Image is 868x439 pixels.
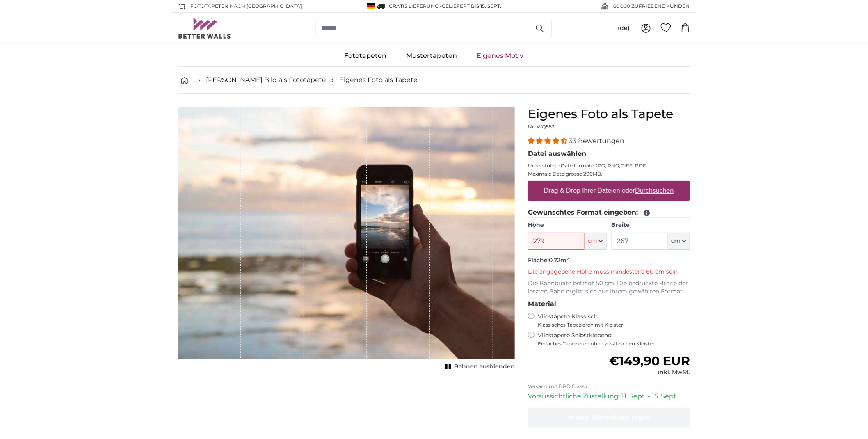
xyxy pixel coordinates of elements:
label: Höhe [528,221,606,229]
a: Mustertapeten [397,45,467,66]
p: Die Bahnbreite beträgt 50 cm. Die bedruckte Breite der letzten Bahn ergibt sich aus Ihrem gewählt... [528,279,690,296]
nav: breadcrumbs [178,67,690,94]
div: inkl. MwSt. [609,368,690,377]
span: 60'000 ZUFRIEDENE KUNDEN [613,2,690,10]
span: - [440,3,502,9]
h1: Eigenes Foto als Tapete [528,107,690,121]
span: 0.72m² [549,256,569,264]
p: Fläche: [528,256,690,265]
label: Vliestapete Selbstklebend [538,332,690,347]
span: cm [671,237,681,245]
span: Einfaches Tapezieren ohne zusätzlichen Kleister [538,341,690,347]
a: Fototapeten [335,45,397,66]
a: Eigenes Motiv [467,45,534,66]
span: 4.33 stars [528,137,569,145]
label: Drag & Drop Ihrer Dateien oder [541,183,677,199]
span: Fototapeten nach [GEOGRAPHIC_DATA] [190,2,302,10]
img: Deutschland [367,3,375,9]
button: (de) [611,21,636,36]
legend: Datei auswählen [528,149,690,159]
p: Maximale Dateigrösse 200MB. [528,171,690,177]
img: Betterwalls [178,18,231,39]
span: Geliefert bis 15. Sept. [442,3,502,9]
label: Breite [612,221,690,229]
button: cm [585,233,607,250]
span: 33 Bewertungen [569,137,624,145]
p: Unterstützte Dateiformate JPG, PNG, TIFF, PDF. [528,162,690,169]
label: Vliestapete Klassisch [538,313,683,328]
u: Durchsuchen [635,187,674,194]
a: [PERSON_NAME] Bild als Fototapete [206,75,326,85]
button: cm [668,233,690,250]
legend: Material [528,299,690,309]
legend: Gewünschtes Format eingeben: [528,208,690,218]
span: Nr. WQ553 [528,123,555,130]
span: cm [588,237,597,245]
p: Versand mit DPD Classic [528,383,690,390]
span: Klassisches Tapezieren mit Kleister [538,322,683,328]
span: GRATIS Lieferung! [389,3,440,9]
span: In den Warenkorb legen [567,414,651,421]
button: Bahnen ausblenden [443,361,515,373]
span: €149,90 EUR [609,353,690,368]
button: In den Warenkorb legen [528,408,690,428]
p: Die angegebene Höhe muss mindestens 60 cm sein. [528,268,690,276]
div: 1 of 1 [178,107,515,373]
span: Bahnen ausblenden [454,363,515,371]
a: Eigenes Foto als Tapete [339,75,418,85]
p: Voraussichtliche Zustellung: 11. Sept. - 15. Sept. [528,391,690,401]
